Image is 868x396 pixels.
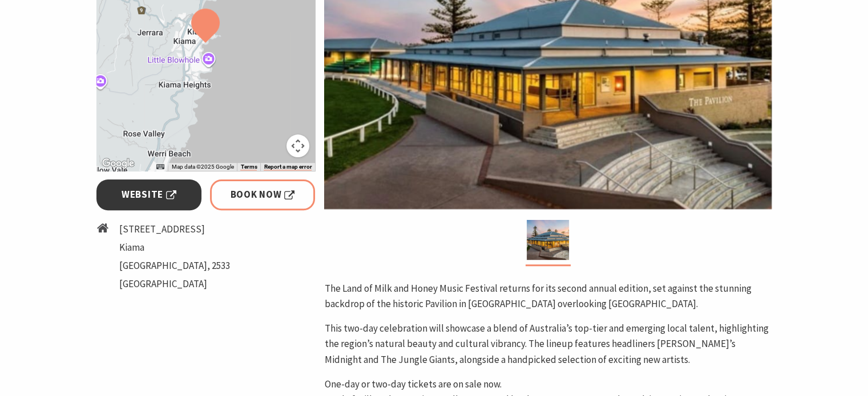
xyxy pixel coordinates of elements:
[156,163,164,171] button: Keyboard shortcuts
[122,187,176,202] span: Website
[119,276,230,292] li: [GEOGRAPHIC_DATA]
[240,164,257,170] a: Terms (opens in new tab)
[231,187,295,202] span: Book Now
[286,134,309,157] button: Map camera controls
[119,240,230,255] li: Kiama
[99,156,137,171] img: Google
[119,258,230,273] li: [GEOGRAPHIC_DATA], 2533
[171,164,233,170] span: Map data ©2025 Google
[210,179,316,210] a: Book Now
[119,222,230,237] li: [STREET_ADDRESS]
[99,156,137,171] a: Open this area in Google Maps (opens a new window)
[96,179,202,210] a: Website
[324,321,772,368] p: This two-day celebration will showcase a blend of Australia’s top-tier and emerging local talent,...
[324,281,772,312] p: The Land of Milk and Honey Music Festival returns for its second annual edition, set against the ...
[264,164,312,170] a: Report a map error
[527,220,569,260] img: Land of Milk an Honey Festival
